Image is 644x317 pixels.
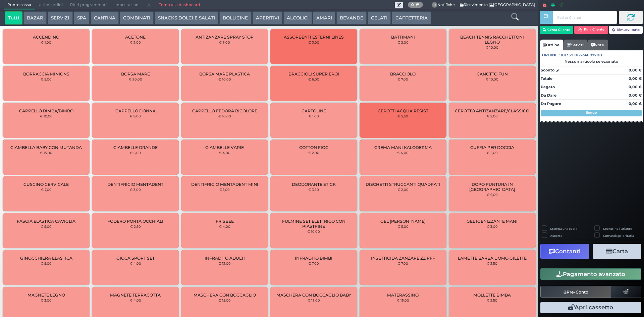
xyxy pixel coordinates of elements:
span: BATTIMANI [391,35,415,40]
button: BAZAR [23,11,47,25]
strong: Da Dare [541,93,556,98]
strong: 0,00 € [629,68,642,72]
small: € 5,00 [397,224,409,228]
span: CAPPELLO BIMBA/BIMBO [19,108,73,113]
span: FULMINE SET ELETTRICO CON PIASTRINE [276,219,352,229]
span: GEL [PERSON_NAME] [380,219,426,224]
small: € 7,00 [397,261,408,265]
span: GIOCA SPORT SET [116,256,155,261]
strong: Pagato [541,85,555,89]
span: MASCHERA CON BOCCAGLIO [194,293,256,298]
button: CANTINA [91,11,119,25]
small: € 5,00 [41,77,52,81]
small: € 4,00 [130,298,141,302]
span: BORSA MARE [121,71,150,76]
span: FASCIA ELASTICA CAVIGLIA [17,219,75,224]
strong: 0,00 € [629,85,642,89]
small: € 3,00 [41,298,52,302]
span: MAGNETE TERRACOTTA [110,293,161,298]
button: Rim. Cliente [574,26,608,34]
span: Impostazioni [111,0,143,10]
span: CREMA MANI KALODERMA [374,145,432,150]
label: Comanda prioritaria [603,233,634,238]
button: SERVIZI [48,11,72,25]
span: MASCHERA CON BOCCAGLIO BABY [276,293,351,298]
span: INFRADITO ADULTI [205,256,245,261]
span: ACCENDINO [33,35,59,40]
small: € 13,00 [308,298,320,302]
strong: 0,00 € [629,76,642,81]
span: CUSCINO CERVICALE [23,182,69,187]
button: SPA [74,11,90,25]
span: ANTIZANZARE SPRAY STOP [196,35,254,40]
small: € 10,00 [486,77,498,81]
small: € 4,00 [219,224,230,228]
button: APERITIVI [253,11,282,25]
small: € 5,00 [41,224,52,228]
span: BEACH TENNIS RACCHETTONI LEGNO [454,35,530,45]
label: Stampa una copia [550,226,577,231]
button: GELATI [368,11,391,25]
label: Scontrino Parlante [603,226,632,231]
span: CEROTTI ACQUA RESIST [378,108,428,113]
small: € 3,00 [130,188,141,192]
button: Pre-Conto [540,286,611,298]
small: € 5,00 [41,261,52,265]
small: € 1,00 [41,40,51,44]
span: DEODORANTE STICK [292,182,336,187]
button: SNACKS DOLCI E SALATI [155,11,218,25]
small: € 4,00 [397,151,409,155]
small: € 15,00 [218,298,231,302]
span: CARTOLINE [302,108,326,113]
span: CANOTTO FUN [477,71,508,76]
small: € 5,00 [219,40,230,44]
a: Servizi [563,40,587,50]
strong: 0,00 € [629,101,642,106]
button: Cerca Cliente [540,26,574,34]
small: € 15,00 [40,151,52,155]
small: € 10,00 [218,77,231,81]
small: € 6,00 [130,151,141,155]
span: CIAMBELLA BABY CON MUTANDA [10,145,82,150]
small: € 2,50 [487,261,497,265]
input: Codice Cliente [553,11,617,24]
button: ALCOLICI [283,11,312,25]
a: Ordine [540,40,563,50]
small: € 1,00 [219,188,230,192]
small: € 10,00 [218,114,231,118]
span: ASSORBENTI ESTERNI LINES [284,35,344,40]
span: INSETTICIDA ZANZARE ZZ PFF [371,256,435,261]
span: BORSA MARE PLASTICA [199,71,250,76]
span: Ordine : [542,52,560,58]
small: € 10,00 [486,45,498,49]
span: CAPPELLO DONNA [115,108,156,113]
span: CIAMBELLE GRANDE [113,145,158,150]
span: GINOCCHIERA ELASTICA [20,256,72,261]
div: Nessun articolo selezionato [540,59,643,64]
span: BRACCIOLO [390,71,416,76]
small: € 10,00 [307,229,320,233]
span: BRACCIOLI SUPER EROI [288,71,339,76]
span: CUFFIA PER DOCCIA [470,145,514,150]
span: CEROTTO ANTIZANZARE/CLASSICO [455,108,529,113]
span: MOLLETTE BIMBA [473,293,511,298]
small: € 5,50 [397,114,408,118]
span: INFRADITO BIMBI [295,256,332,261]
small: € 2,50 [130,224,141,228]
span: ACETONE [125,35,146,40]
span: MAGNETE LEGNO [28,293,65,298]
small: € 4,00 [219,151,230,155]
small: € 3,00 [487,224,498,228]
span: FODERO PORTA OCCHIALI [107,219,163,224]
small: € 7,00 [41,188,52,192]
small: € 2,00 [308,151,319,155]
small: € 7,00 [397,77,408,81]
span: 101359106324087700 [561,52,602,58]
small: € 9,00 [130,114,141,118]
small: € 12,00 [218,261,231,265]
strong: Da Pagare [541,101,561,106]
span: DOPO PUNTURA IN [GEOGRAPHIC_DATA] [454,182,530,192]
span: MATERASSINO [387,293,419,298]
small: € 6,00 [308,77,319,81]
b: 0 [411,2,414,7]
